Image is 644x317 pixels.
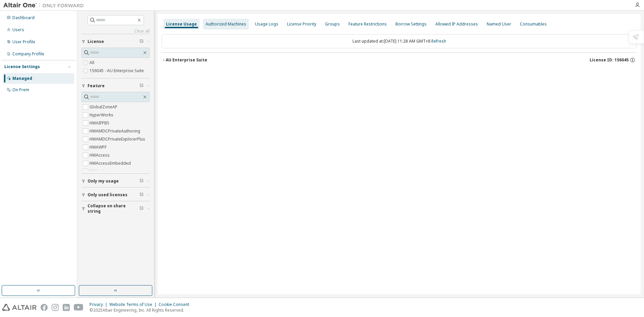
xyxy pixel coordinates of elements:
[88,192,127,198] span: Only used licenses
[140,192,144,198] span: Clear filter
[90,119,111,127] label: HWAIFPBS
[206,21,246,27] div: Authorized Machines
[90,302,109,307] div: Privacy
[487,21,511,27] div: Named User
[90,151,111,159] label: HWAccess
[140,206,144,211] span: Clear filter
[88,83,105,89] span: Feature
[82,201,150,216] button: Collapse on share string
[12,51,44,57] div: Company Profile
[162,53,637,67] button: AU Enterprise SuiteLicense ID: 156045
[162,34,637,48] div: Last updated at: [DATE] 11:28 AM GMT+8
[140,39,144,44] span: Clear filter
[520,21,547,27] div: Consumables
[90,67,145,75] label: 156045 - AU Enterprise Suite
[166,21,197,27] div: License Usage
[90,159,132,167] label: HWAccessEmbedded
[88,203,140,214] span: Collapse on share string
[82,174,150,189] button: Only my usage
[88,39,104,44] span: License
[348,21,387,27] div: Feature Restrictions
[88,178,119,184] span: Only my usage
[255,21,278,27] div: Usage Logs
[590,57,629,63] span: License ID: 156045
[82,34,150,49] button: License
[12,76,32,81] div: Managed
[140,178,144,184] span: Clear filter
[82,29,150,34] a: Clear all
[395,21,427,27] div: Borrow Settings
[82,78,150,93] button: Feature
[431,38,446,44] a: Refresh
[90,307,193,313] p: © 2025 Altair Engineering, Inc. All Rights Reserved.
[90,127,142,135] label: HWAMDCPrivateAuthoring
[90,103,119,111] label: GlobalZoneAP
[90,111,115,119] label: HyperWorks
[166,57,207,63] div: AU Enterprise Suite
[52,304,59,311] img: instagram.svg
[63,304,70,311] img: linkedin.svg
[41,304,48,311] img: facebook.svg
[4,64,40,69] div: License Settings
[90,135,147,143] label: HWAMDCPrivateExplorerPlus
[140,83,144,89] span: Clear filter
[2,304,37,311] img: altair_logo.svg
[12,39,35,45] div: User Profile
[90,59,96,67] label: All
[3,2,87,9] img: Altair One
[82,188,150,202] button: Only used licenses
[12,87,29,93] div: On Prem
[159,302,193,307] div: Cookie Consent
[90,167,112,175] label: HWActivate
[74,304,84,311] img: youtube.svg
[12,15,35,20] div: Dashboard
[109,302,159,307] div: Website Terms of Use
[90,143,108,151] label: HWAWPF
[435,21,478,27] div: Allowed IP Addresses
[287,21,316,27] div: License Priority
[325,21,340,27] div: Groups
[12,27,24,33] div: Users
